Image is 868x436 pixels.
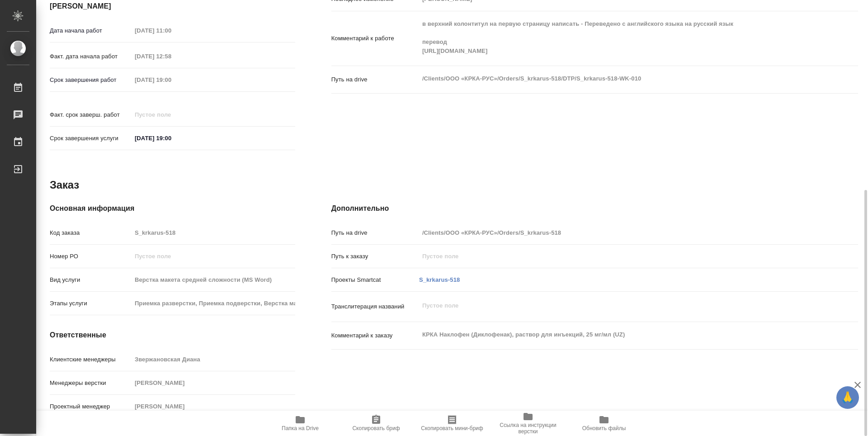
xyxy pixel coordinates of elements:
input: Пустое поле [132,400,295,413]
h4: [PERSON_NAME] [50,1,295,12]
h4: Основная информация [50,203,295,214]
span: Ссылка на инструкции верстки [495,422,561,435]
p: Этапы услуги [50,299,132,308]
span: 🙏 [840,388,855,407]
p: Путь на drive [331,75,419,84]
p: Проектный менеджер [50,402,132,411]
input: Пустое поле [132,24,211,37]
input: Пустое поле [132,297,295,310]
input: Пустое поле [419,226,814,239]
p: Дата начала работ [50,26,132,35]
button: Обновить файлы [566,411,642,436]
span: Скопировать мини-бриф [421,425,483,431]
span: Скопировать бриф [352,425,400,431]
p: Факт. дата начала работ [50,52,132,61]
textarea: КРКА Наклофен (Диклофенак), раствор для инъекций, 25 мг/мл (UZ) [419,327,814,342]
input: Пустое поле [132,108,211,121]
input: Пустое поле [132,73,211,86]
p: Код заказа [50,228,132,237]
p: Путь к заказу [331,252,419,261]
p: Комментарий к работе [331,34,419,43]
a: S_krkarus-518 [419,276,460,283]
textarea: в верхний колонтитул на первую страницу написать - Переведено с английского языка на русский язык... [419,16,814,59]
h4: Дополнительно [331,203,858,214]
h2: Заказ [50,178,79,192]
p: Транслитерация названий [331,302,419,311]
p: Номер РО [50,252,132,261]
p: Срок завершения услуги [50,134,132,143]
p: Факт. срок заверш. работ [50,110,132,119]
input: Пустое поле [132,250,295,263]
button: Скопировать бриф [338,411,414,436]
button: Папка на Drive [262,411,338,436]
p: Вид услуги [50,275,132,284]
input: Пустое поле [419,250,814,263]
input: Пустое поле [132,273,295,286]
p: Менеджеры верстки [50,379,132,388]
p: Комментарий к заказу [331,331,419,340]
p: Путь на drive [331,228,419,237]
h4: Ответственные [50,330,295,341]
button: Скопировать мини-бриф [414,411,490,436]
button: Ссылка на инструкции верстки [490,411,566,436]
span: Обновить файлы [582,425,626,431]
p: Проекты Smartcat [331,275,419,284]
button: 🙏 [836,386,859,409]
textarea: /Clients/ООО «КРКА-РУС»/Orders/S_krkarus-518/DTP/S_krkarus-518-WK-010 [419,71,814,86]
input: Пустое поле [132,226,295,239]
p: Срок завершения работ [50,76,132,85]
input: ✎ Введи что-нибудь [132,132,211,145]
input: Пустое поле [132,353,295,366]
input: Пустое поле [132,50,211,63]
span: Папка на Drive [282,425,319,431]
input: Пустое поле [132,376,295,389]
p: Клиентские менеджеры [50,355,132,364]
